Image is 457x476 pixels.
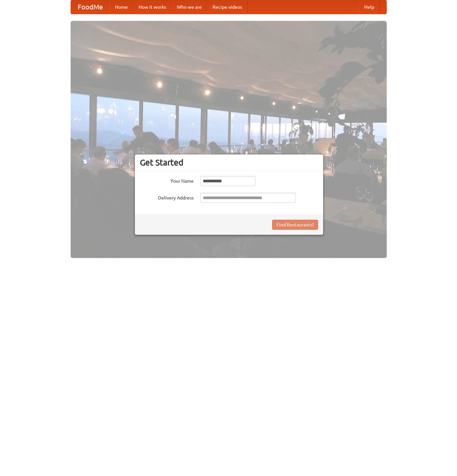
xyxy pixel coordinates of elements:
[133,0,172,14] a: How it works
[207,0,247,14] a: Recipe videos
[71,0,110,14] a: FoodMe
[140,176,194,184] label: Your Name
[140,157,318,168] h3: Get Started
[140,193,194,201] label: Delivery Address
[359,0,380,14] a: Help
[272,220,318,230] button: Find Restaurants!
[172,0,207,14] a: Who we are
[110,0,133,14] a: Home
